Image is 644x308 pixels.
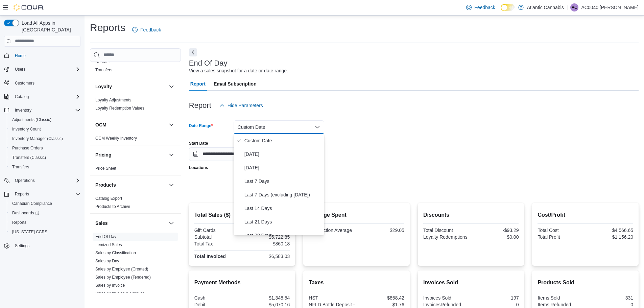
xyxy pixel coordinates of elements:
div: $1,156.20 [587,234,633,240]
h2: Products Sold [538,279,633,287]
h3: End Of Day [189,59,228,67]
span: [DATE] [244,150,321,158]
a: Canadian Compliance [9,199,55,208]
span: Dashboards [9,209,80,217]
span: Dashboards [12,210,39,216]
div: Cash [194,295,241,301]
span: Transfers (Classic) [12,155,46,160]
a: Inventory Count [9,125,44,133]
button: Inventory [12,106,34,114]
a: Sales by Invoice & Product [95,291,144,296]
span: Customers [12,79,80,87]
span: Catalog [15,94,29,99]
a: Sales by Employee (Tendered) [95,275,151,280]
a: Sales by Employee (Created) [95,267,148,271]
span: Home [15,53,26,58]
span: Itemized Sales [95,242,122,247]
div: Loyalty [90,96,181,115]
div: Invoices Sold [423,295,470,301]
div: View a sales snapshot for a date or date range. [189,67,288,74]
button: Pricing [95,151,166,158]
button: [US_STATE] CCRS [7,227,83,237]
span: Last 21 Days [244,218,321,226]
span: Last 7 Days [244,177,321,185]
div: AC0040 Collins Brittany [570,3,578,11]
div: Select listbox [234,134,324,235]
div: $6,583.03 [243,254,290,259]
button: Next [189,48,197,56]
span: Inventory [15,108,31,113]
span: Price Sheet [95,166,116,171]
span: Email Subscription [214,77,257,91]
div: Total Discount [423,228,470,233]
div: Subtotal [194,234,241,240]
span: Washington CCRS [9,228,80,236]
button: Users [1,65,83,74]
span: Reports [12,220,26,225]
div: Debit [194,302,241,307]
a: Customers [12,79,37,87]
a: Settings [12,242,32,250]
a: Price Sheet [95,166,116,171]
button: OCM [95,121,166,128]
span: Custom Date [244,137,321,145]
h2: Taxes [309,279,404,287]
div: -$93.29 [472,228,519,233]
span: Load All Apps in [GEOGRAPHIC_DATA] [19,20,80,33]
span: OCM Weekly Inventory [95,136,137,141]
a: Feedback [129,23,164,37]
div: $858.42 [358,295,404,301]
div: Total Profit [538,234,584,240]
button: Products [95,182,166,188]
input: Press the down key to open a popover containing a calendar. [189,147,254,161]
span: Reports [15,191,29,197]
span: Operations [15,178,35,183]
div: Items Refunded [538,302,584,307]
button: Loyalty [167,82,175,91]
span: [US_STATE] CCRS [12,229,47,235]
a: Feedback [463,1,498,14]
div: $4,566.65 [587,228,633,233]
button: Hide Parameters [217,99,266,112]
button: Transfers (Classic) [7,153,83,162]
span: Purchase Orders [12,145,43,151]
span: Inventory Manager (Classic) [12,136,63,141]
span: Last 14 Days [244,204,321,212]
h2: Cost/Profit [538,211,633,219]
button: Users [12,65,28,73]
span: Inventory Count [12,126,41,132]
a: Reorder [95,60,110,64]
span: Settings [15,243,29,248]
h3: Loyalty [95,83,112,90]
a: Purchase Orders [9,144,46,152]
div: Items Sold [538,295,584,301]
button: Sales [167,219,175,227]
button: Purchase Orders [7,143,83,153]
div: Transaction Average [309,228,355,233]
a: Products to Archive [95,204,130,209]
a: Sales by Classification [95,251,136,255]
div: Products [90,194,181,213]
span: Hide Parameters [228,102,263,109]
span: Sales by Day [95,258,119,264]
span: Report [190,77,206,91]
h3: OCM [95,121,106,128]
button: Reports [1,189,83,199]
h2: Payment Methods [194,279,290,287]
span: [DATE] [244,164,321,172]
button: Products [167,181,175,189]
span: Customers [15,80,34,86]
h2: Discounts [423,211,519,219]
button: Reports [12,190,32,198]
nav: Complex example [4,48,80,268]
button: Canadian Compliance [7,199,83,208]
h2: Average Spent [309,211,404,219]
div: 0 [587,302,633,307]
label: Date Range [189,123,213,128]
div: $1,348.54 [243,295,290,301]
span: Canadian Compliance [9,199,80,208]
div: Total Cost [538,228,584,233]
span: Operations [12,176,80,185]
a: Dashboards [9,209,42,217]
